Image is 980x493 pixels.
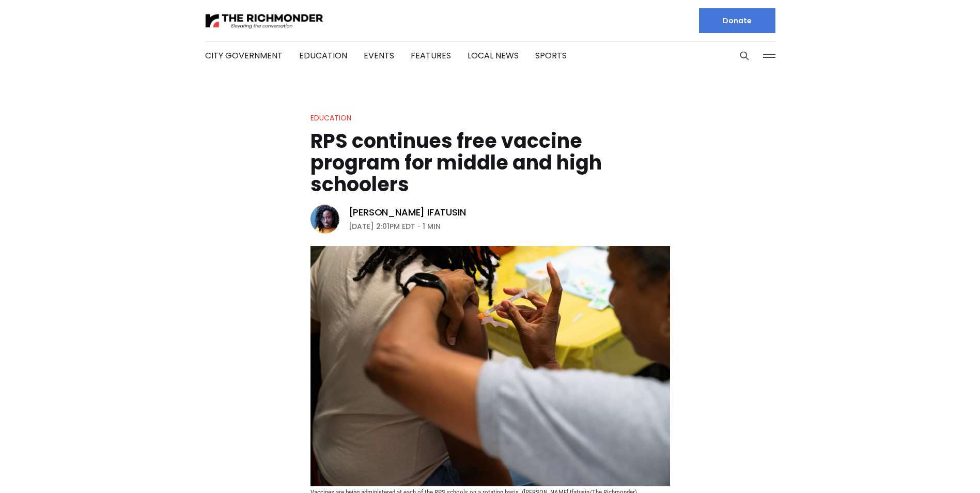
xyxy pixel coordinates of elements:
a: Donate [699,8,775,33]
button: Search this site [737,48,752,64]
iframe: portal-trigger [893,442,980,493]
a: Local News [468,50,519,61]
a: City Government [205,50,283,61]
img: The Richmonder [205,12,324,30]
a: [PERSON_NAME] Ifatusin [349,206,466,219]
time: [DATE] 2:01PM EDT [349,220,415,233]
a: Education [299,50,347,61]
span: 1 min [423,220,441,233]
a: Sports [535,50,567,61]
a: Events [364,50,394,61]
a: Education [310,113,351,123]
img: RPS continues free vaccine program for middle and high schoolers [310,246,670,486]
a: Features [411,50,451,61]
img: Victoria A. Ifatusin [310,205,339,234]
h1: RPS continues free vaccine program for middle and high schoolers [310,130,670,195]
